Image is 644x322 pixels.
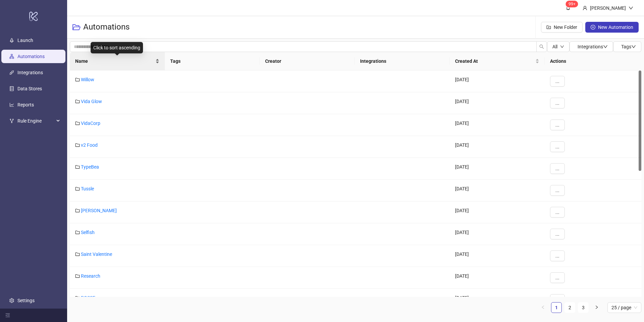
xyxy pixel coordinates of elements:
li: Previous Page [538,302,548,313]
button: ... [550,141,565,152]
div: [DATE] [450,201,545,223]
a: Research [81,273,100,279]
span: folder [75,208,80,213]
span: New Automation [598,25,633,30]
span: right [595,305,599,309]
span: ... [555,79,559,84]
button: Integrationsdown [569,41,613,52]
button: ... [550,207,565,218]
button: Alldown [547,41,569,52]
span: 25 / page [611,303,637,313]
span: ... [555,122,559,128]
a: Vida Glow [81,99,102,104]
a: TypeBea [81,164,99,170]
div: [DATE] [450,114,545,136]
span: user [583,6,587,10]
th: Created At [450,52,545,71]
span: ... [555,210,559,215]
div: [DATE] [450,289,545,311]
th: Tags [165,52,260,71]
span: fork [9,119,14,123]
span: ... [555,297,559,302]
span: folder-open [72,23,81,31]
span: New Folder [554,25,577,30]
th: Actions [545,52,641,71]
button: New Folder [541,22,583,33]
a: Willow [81,77,94,82]
div: [DATE] [450,180,545,201]
th: Name [70,52,165,71]
div: [DATE] [450,71,545,92]
span: folder [75,165,80,169]
span: menu-fold [5,313,10,318]
span: folder [75,295,80,300]
button: ... [550,98,565,108]
span: All [552,44,557,49]
div: [DATE] [450,136,545,158]
div: [DATE] [450,267,545,289]
span: folder [75,77,80,82]
button: ... [550,250,565,261]
button: ... [550,163,565,174]
span: plus-circle [591,25,595,30]
span: search [539,44,544,49]
a: 2 [565,303,575,313]
span: ... [555,166,559,171]
a: VidaCorp [81,121,100,126]
a: POSSE [81,295,95,301]
div: Page Size [607,302,641,313]
span: Rule Engine [17,114,54,128]
a: Automations [17,54,45,59]
span: ... [555,188,559,193]
span: folder [75,186,80,191]
button: ... [550,185,565,196]
th: Creator [260,52,355,71]
button: ... [550,76,565,87]
span: ... [555,275,559,280]
span: folder [75,274,80,278]
span: left [541,305,545,309]
a: Saint Valentine [81,251,112,257]
span: folder [75,121,80,126]
span: down [629,6,633,10]
span: Name [75,57,154,65]
span: folder [75,99,80,104]
div: [DATE] [450,92,545,114]
span: ... [555,144,559,149]
a: Settings [17,298,35,303]
div: Click to sort ascending [91,42,143,53]
th: Integrations [355,52,450,71]
span: down [631,44,636,49]
button: right [591,302,602,313]
button: ... [550,294,565,305]
span: down [560,45,564,49]
a: Integrations [17,70,43,75]
a: 3 [578,303,588,313]
a: [PERSON_NAME] [81,208,117,213]
span: bell [566,5,571,10]
sup: 1754 [566,1,578,7]
button: left [538,302,548,313]
span: ... [555,100,559,106]
button: ... [550,229,565,239]
span: down [603,44,608,49]
a: Data Stores [17,86,42,91]
div: [PERSON_NAME] [587,4,629,12]
a: Launch [17,38,33,43]
a: 1 [551,303,561,313]
span: folder [75,143,80,147]
a: Selfish [81,230,95,235]
a: Tussle [81,186,94,191]
span: folder [75,252,80,257]
h3: Automations [83,22,130,33]
span: Created At [455,57,534,65]
span: Tags [621,44,636,49]
span: ... [555,253,559,259]
a: Reports [17,102,34,107]
li: 3 [578,302,589,313]
div: [DATE] [450,223,545,245]
div: [DATE] [450,245,545,267]
button: Tagsdown [613,41,641,52]
span: ... [555,231,559,237]
span: Integrations [578,44,608,49]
